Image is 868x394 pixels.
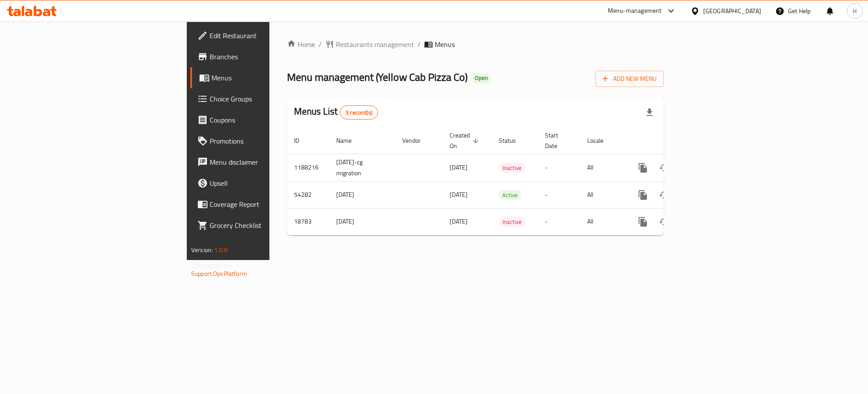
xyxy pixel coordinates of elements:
a: Coverage Report [190,194,332,215]
span: Menu management ( Yellow Cab Pizza Co ) [287,67,468,87]
span: Vendor [402,135,432,146]
span: H [853,6,857,16]
a: Choice Groups [190,88,332,109]
span: ID [294,135,311,146]
a: Edit Restaurant [190,25,332,46]
div: Export file [639,102,660,123]
a: Promotions [190,130,332,152]
td: [DATE] [329,181,395,208]
span: Locale [587,135,615,146]
button: Change Status [654,184,675,206]
span: Version: [191,244,213,256]
button: Change Status [654,211,675,232]
button: more [632,211,654,232]
a: Branches [190,46,332,67]
span: Branches [210,51,325,62]
span: Edit Restaurant [210,30,325,41]
span: Active [499,190,521,200]
div: Inactive [499,163,525,173]
span: [DATE] [450,162,468,173]
td: [DATE]-cg migration [329,154,395,181]
td: All [580,181,625,208]
div: [GEOGRAPHIC_DATA] [703,6,761,16]
button: Add New Menu [596,71,664,87]
span: Grocery Checklist [210,220,325,231]
td: - [538,154,580,181]
a: Menus [190,67,332,88]
span: Name [336,135,363,146]
a: Restaurants management [325,39,414,50]
div: Total records count [340,105,378,119]
li: / [418,39,421,50]
span: Get support on: [191,259,232,271]
table: enhanced table [287,127,724,235]
span: Add New Menu [603,73,657,84]
span: Start Date [545,130,570,151]
span: Created On [450,130,481,151]
a: Upsell [190,173,332,194]
span: Status [499,135,527,146]
a: Support.OpsPlatform [191,268,247,279]
span: Inactive [499,163,525,173]
div: Open [471,73,491,83]
span: Coupons [210,115,325,125]
button: more [632,184,654,206]
td: All [580,208,625,235]
span: [DATE] [450,189,468,200]
span: Open [471,74,491,82]
td: - [538,208,580,235]
span: 1.0.0 [214,244,228,256]
a: Menu disclaimer [190,152,332,173]
td: [DATE] [329,208,395,235]
span: Coverage Report [210,199,325,210]
button: Change Status [654,157,675,178]
a: Coupons [190,109,332,130]
div: Menu-management [608,6,662,16]
h2: Menus List [294,105,378,119]
th: Actions [625,127,724,154]
span: Restaurants management [336,39,414,50]
span: Choice Groups [210,94,325,104]
span: [DATE] [450,216,468,227]
span: Promotions [210,136,325,146]
nav: breadcrumb [287,39,664,50]
td: - [538,181,580,208]
span: Inactive [499,217,525,227]
span: Upsell [210,178,325,188]
button: more [632,157,654,178]
td: All [580,154,625,181]
span: Menu disclaimer [210,157,325,167]
span: 3 record(s) [340,108,378,117]
span: Menus [435,39,455,50]
a: Grocery Checklist [190,215,332,236]
span: Menus [211,72,325,83]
